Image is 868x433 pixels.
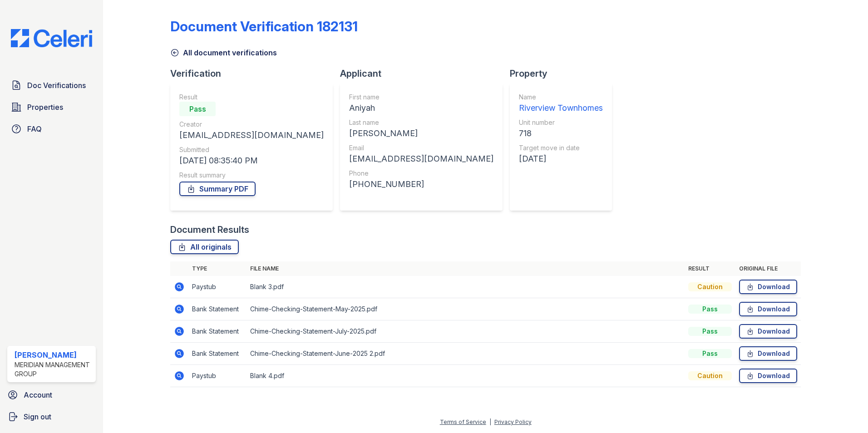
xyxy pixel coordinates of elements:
[349,143,493,153] div: Email
[349,169,493,178] div: Phone
[349,118,493,127] div: Last name
[247,320,685,343] td: Chime-Checking-Statement-July-2025.pdf
[15,349,92,360] div: [PERSON_NAME]
[739,346,797,361] a: Download
[188,320,247,343] td: Bank Statement
[179,145,324,154] div: Submitted
[179,120,324,129] div: Creator
[179,154,324,167] div: [DATE] 08:35:40 PM
[188,298,247,320] td: Bank Statement
[519,93,603,114] a: Name Riverview Townhomes
[349,93,493,102] div: First name
[188,343,247,365] td: Bank Statement
[735,261,801,276] th: Original file
[340,67,510,80] div: Applicant
[188,276,247,298] td: Paystub
[247,343,685,365] td: Chime-Checking-Statement-June-2025 2.pdf
[519,118,603,127] div: Unit number
[247,298,685,320] td: Chime-Checking-Statement-May-2025.pdf
[27,102,63,113] span: Properties
[170,18,358,34] div: Document Verification 182131
[188,261,247,276] th: Type
[739,302,797,316] a: Download
[688,349,732,358] div: Pass
[179,129,324,142] div: [EMAIL_ADDRESS][DOMAIN_NAME]
[739,280,797,294] a: Download
[510,67,619,80] div: Property
[688,327,732,336] div: Pass
[688,371,732,380] div: Caution
[247,365,685,387] td: Blank 4.pdf
[739,324,797,339] a: Download
[7,76,96,94] a: Doc Verifications
[15,360,92,379] div: Meridian Management Group
[170,67,340,80] div: Verification
[688,305,732,314] div: Pass
[519,127,603,140] div: 718
[7,98,96,116] a: Properties
[349,153,493,165] div: [EMAIL_ADDRESS][DOMAIN_NAME]
[519,93,603,102] div: Name
[179,93,324,102] div: Result
[4,29,99,47] img: CE_Logo_Blue-a8612792a0a2168367f1c8372b55b34899dd931a85d93a1a3d3e32e68fde9ad4.png
[170,240,239,254] a: All originals
[247,276,685,298] td: Blank 3.pdf
[179,102,216,116] div: Pass
[179,182,256,196] a: Summary PDF
[349,102,493,114] div: Aniyah
[24,411,51,422] span: Sign out
[688,282,732,291] div: Caution
[188,365,247,387] td: Paystub
[349,178,493,191] div: [PHONE_NUMBER]
[739,369,797,383] a: Download
[27,80,86,91] span: Doc Verifications
[247,261,685,276] th: File name
[4,408,99,426] a: Sign out
[440,418,486,425] a: Terms of Service
[24,389,52,400] span: Account
[179,171,324,180] div: Result summary
[519,153,603,165] div: [DATE]
[685,261,735,276] th: Result
[489,418,491,425] div: |
[494,418,532,425] a: Privacy Policy
[7,120,96,138] a: FAQ
[170,47,277,58] a: All document verifications
[349,127,493,140] div: [PERSON_NAME]
[170,223,249,236] div: Document Results
[4,386,99,404] a: Account
[27,123,42,134] span: FAQ
[519,102,603,114] div: Riverview Townhomes
[519,143,603,153] div: Target move in date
